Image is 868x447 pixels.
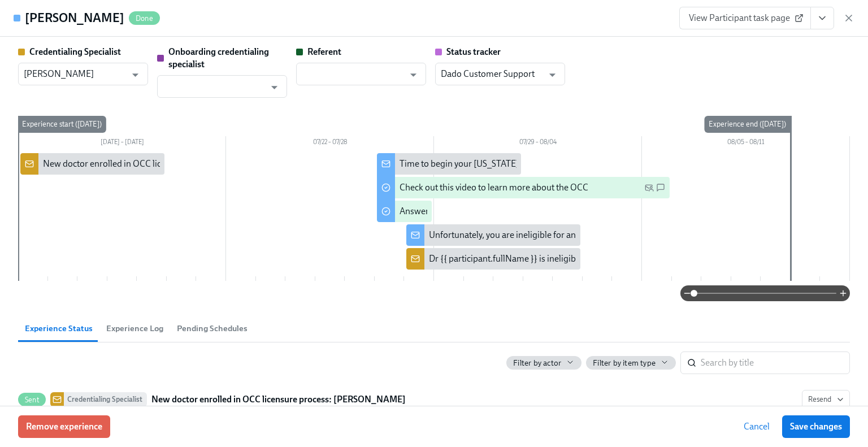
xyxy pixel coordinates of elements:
[18,116,106,133] div: Experience start ([DATE])
[446,46,501,57] strong: Status tracker
[307,46,341,57] strong: Referent
[679,7,811,29] a: View Participant task page
[736,415,778,438] button: Cancel
[586,356,676,370] button: Filter by item type
[25,322,93,335] span: Experience Status
[25,10,124,27] h4: [PERSON_NAME]
[151,393,406,406] strong: New doctor enrolled in OCC licensure process: [PERSON_NAME]
[106,322,163,335] span: Experience Log
[782,415,850,438] button: Save changes
[808,394,844,405] span: Resend
[810,7,834,29] button: View task page
[266,79,283,96] button: Open
[429,229,651,241] div: Unfortunately, you are ineligible for an [US_STATE] license
[593,358,656,368] span: Filter by item type
[704,116,791,133] div: Experience end ([DATE])
[645,183,654,192] svg: Personal Email
[400,205,736,218] div: Answer these questions to get tailored instructions for the [US_STATE] licensing process
[18,136,226,151] div: [DATE] – [DATE]
[701,351,850,374] input: Search by title
[513,358,561,368] span: Filter by actor
[64,392,147,407] div: Credentialing Specialist
[26,421,102,432] span: Remove experience
[506,356,581,370] button: Filter by actor
[177,322,248,335] span: Pending Schedules
[790,421,842,432] span: Save changes
[802,390,850,409] button: SentCredentialing SpecialistNew doctor enrolled in OCC licensure process: [PERSON_NAME]Sent on[DATE]
[429,253,679,265] div: Dr {{ participant.fullName }} is ineligible for [US_STATE] licensure
[400,158,592,170] div: Time to begin your [US_STATE] license application
[127,66,144,84] button: Open
[544,66,561,84] button: Open
[29,46,121,57] strong: Credentialing Specialist
[689,12,801,24] span: View Participant task page
[656,183,665,192] svg: SMS
[18,415,110,438] button: Remove experience
[400,181,588,194] div: Check out this video to learn more about the OCC
[168,46,269,70] strong: Onboarding credentialing specialist
[434,136,642,151] div: 07/29 – 08/04
[129,14,160,23] span: Done
[405,66,422,84] button: Open
[226,136,434,151] div: 07/22 – 07/28
[642,136,850,151] div: 08/05 – 08/11
[43,158,320,170] div: New doctor enrolled in OCC licensure process: {{ participant.fullName }}
[18,396,46,404] span: Sent
[744,421,770,432] span: Cancel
